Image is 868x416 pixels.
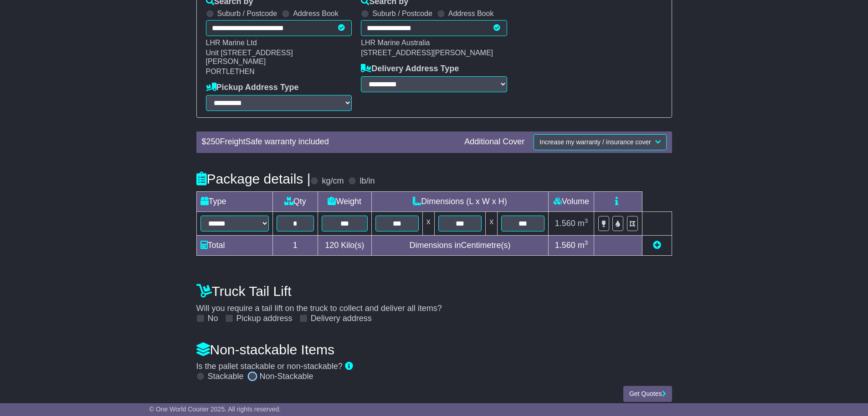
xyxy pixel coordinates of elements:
[448,9,494,18] label: Address Book
[311,314,372,324] label: Delivery address
[585,239,588,246] sup: 3
[460,137,529,147] div: Additional Cover
[196,235,272,255] td: Total
[196,171,311,186] h4: Package details |
[422,211,434,235] td: x
[549,191,594,211] td: Volume
[206,49,293,65] span: Unit [STREET_ADDRESS][PERSON_NAME]
[196,342,672,357] h4: Non-stackable Items
[206,39,257,47] span: LHR Marine Ltd
[206,83,299,93] label: Pickup Address Type
[217,9,277,18] label: Suburb / Postcode
[555,219,575,228] span: 1.560
[208,314,218,324] label: No
[578,241,588,250] span: m
[361,39,430,47] span: LHR Marine Australia
[361,64,459,74] label: Delivery Address Type
[371,235,549,255] td: Dimensions in Centimetre(s)
[539,138,651,146] span: Increase my warranty / insurance cover
[486,211,498,235] td: x
[653,241,661,250] a: Add new item
[325,241,339,250] span: 120
[534,134,666,150] button: Increase my warranty / insurance cover
[236,314,293,324] label: Pickup address
[371,191,549,211] td: Dimensions (L x W x H)
[322,176,344,186] label: kg/cm
[318,191,371,211] td: Weight
[360,176,375,186] label: lb/in
[372,9,432,18] label: Suburb / Postcode
[293,9,339,18] label: Address Book
[196,362,343,371] span: Is the pallet stackable or non-stackable?
[318,235,371,255] td: Kilo(s)
[196,191,272,211] td: Type
[208,372,244,382] label: Stackable
[206,137,220,146] span: 250
[197,137,460,147] div: $ FreightSafe warranty included
[555,241,575,250] span: 1.560
[272,191,318,211] td: Qty
[196,284,672,299] h4: Truck Tail Lift
[361,49,493,57] span: [STREET_ADDRESS][PERSON_NAME]
[149,405,281,413] span: © One World Courier 2025. All rights reserved.
[272,235,318,255] td: 1
[578,219,588,228] span: m
[192,279,677,324] div: Will you require a tail lift on the truck to collect and deliver all items?
[585,217,588,224] sup: 3
[623,386,672,402] button: Get Quotes
[260,372,313,382] label: Non-Stackable
[206,68,255,75] span: PORTLETHEN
